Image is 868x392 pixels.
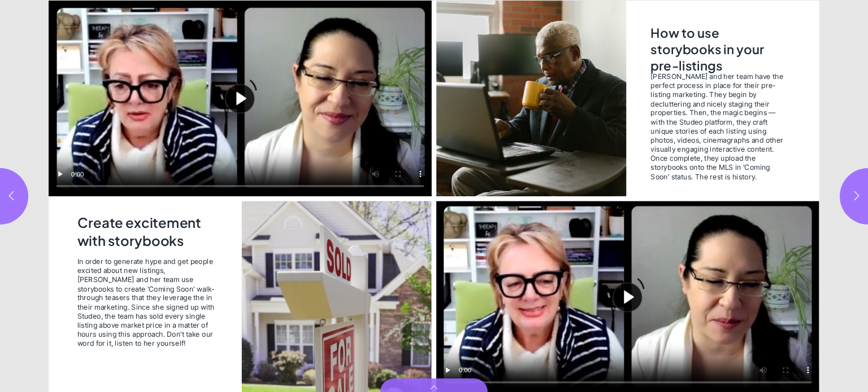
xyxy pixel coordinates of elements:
[650,24,791,64] h2: How to use storybooks in your pre-listings
[650,72,788,180] span: [PERSON_NAME] and her team have the perfect process in place for their pre-listing marketing. The...
[77,257,220,347] span: In order to generate hype and get people excited about new listings, [PERSON_NAME] and her team u...
[77,214,222,250] h2: Create excitement with storybooks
